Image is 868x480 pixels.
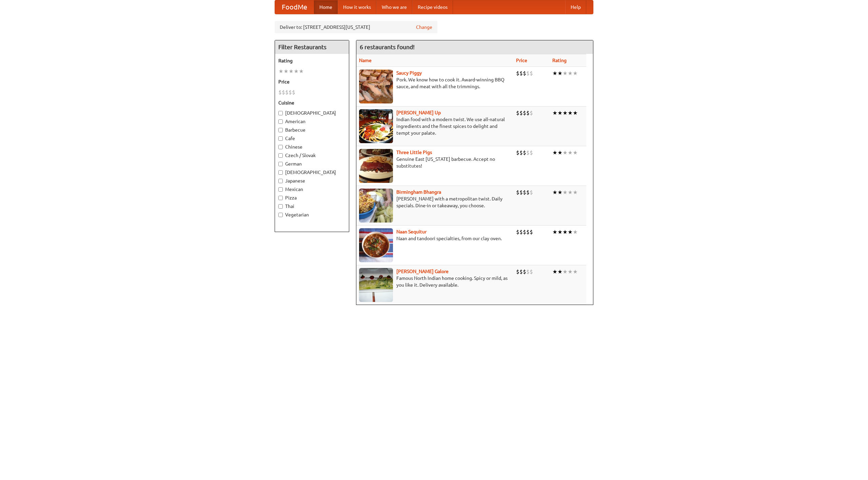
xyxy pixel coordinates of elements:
[283,68,289,75] li: ★
[278,170,283,175] input: [DEMOGRAPHIC_DATA]
[278,186,346,193] label: Mexican
[278,213,283,217] input: Vegetarian
[573,149,578,156] li: ★
[573,70,578,77] li: ★
[552,228,557,236] li: ★
[278,99,346,106] h5: Cuisine
[523,70,526,77] li: $
[359,76,511,90] p: Pork. We know how to cook it. Award-winning BBQ sauce, and meat with all the trimmings.
[396,229,427,234] a: Naan Sequitur
[519,70,523,77] li: $
[278,111,283,115] input: [DEMOGRAPHIC_DATA]
[359,70,393,103] img: saucy.jpg
[396,150,432,155] a: Three Little Pigs
[278,177,346,184] label: Japanese
[278,211,346,218] label: Vegetarian
[552,189,557,196] li: ★
[573,228,578,236] li: ★
[516,189,519,196] li: $
[338,0,376,14] a: How it works
[278,68,283,75] li: ★
[516,149,519,156] li: $
[289,89,292,96] li: $
[278,89,282,96] li: $
[523,109,526,117] li: $
[282,89,285,96] li: $
[359,58,372,63] a: Name
[359,195,511,209] p: [PERSON_NAME] with a metropolitan twist. Daily specials. Dine-in or takeaway, you choose.
[523,149,526,156] li: $
[278,145,283,149] input: Chinese
[523,189,526,196] li: $
[278,160,346,167] label: German
[563,149,568,156] li: ★
[278,128,283,132] input: Barbecue
[278,143,346,150] label: Chinese
[563,268,568,275] li: ★
[275,21,437,33] div: Deliver to: [STREET_ADDRESS][US_STATE]
[278,204,283,209] input: Thai
[552,58,567,63] a: Rating
[552,268,557,275] li: ★
[530,109,533,117] li: $
[557,149,563,156] li: ★
[557,268,563,275] li: ★
[516,58,527,63] a: Price
[359,109,393,143] img: curryup.jpg
[396,110,441,115] a: [PERSON_NAME] Up
[278,162,283,166] input: German
[530,268,533,275] li: $
[557,70,563,77] li: ★
[526,70,530,77] li: $
[396,189,441,195] a: Birmingham Bhangra
[573,189,578,196] li: ★
[516,70,519,77] li: $
[526,189,530,196] li: $
[526,268,530,275] li: $
[289,68,294,75] li: ★
[396,70,422,76] a: Saucy Piggy
[294,68,299,75] li: ★
[359,228,393,262] img: naansequitur.jpg
[314,0,338,14] a: Home
[526,109,530,117] li: $
[552,109,557,117] li: ★
[278,203,346,210] label: Thai
[530,189,533,196] li: $
[516,228,519,236] li: $
[412,0,453,14] a: Recipe videos
[568,228,573,236] li: ★
[519,228,523,236] li: $
[557,189,563,196] li: ★
[292,89,295,96] li: $
[563,189,568,196] li: ★
[526,228,530,236] li: $
[557,109,563,117] li: ★
[552,70,557,77] li: ★
[563,70,568,77] li: ★
[278,135,346,142] label: Cafe
[359,189,393,223] img: bhangra.jpg
[523,228,526,236] li: $
[563,109,568,117] li: ★
[278,57,346,64] h5: Rating
[275,40,349,54] h4: Filter Restaurants
[565,0,586,14] a: Help
[519,109,523,117] li: $
[530,149,533,156] li: $
[516,109,519,117] li: $
[285,89,289,96] li: $
[516,268,519,275] li: $
[552,149,557,156] li: ★
[526,149,530,156] li: $
[359,116,511,136] p: Indian food with a modern twist. We use all-natural ingredients and the finest spices to delight ...
[359,235,511,242] p: Naan and tandoori specialties, from our clay oven.
[278,153,283,158] input: Czech / Slovak
[278,110,346,116] label: [DEMOGRAPHIC_DATA]
[568,189,573,196] li: ★
[519,268,523,275] li: $
[573,268,578,275] li: ★
[359,268,393,302] img: currygalore.jpg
